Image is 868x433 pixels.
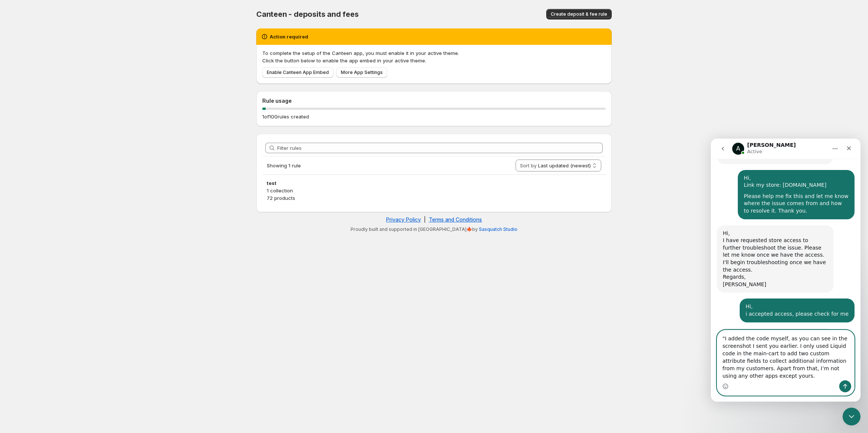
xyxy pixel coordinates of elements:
h2: Rule usage [262,97,606,105]
a: Terms and Conditions [429,216,482,223]
a: Privacy Policy [386,216,421,223]
a: Sasquatch Studio [479,226,517,232]
h2: Action required [270,33,308,40]
span: Canteen - deposits and fees [256,10,359,19]
p: 72 products [267,194,601,202]
span: | [424,216,426,223]
span: More App Settings [341,69,383,75]
span: Create deposit & fee rule [551,11,607,17]
span: Enable Canteen App Embed [267,69,329,75]
p: Click the button below to enable the app embed in your active theme. [262,57,606,64]
p: 1 of 100 rules created [262,113,309,120]
a: Enable Canteen App Embed [262,67,333,78]
iframe: Intercom live chat [843,408,861,426]
a: More App Settings [336,67,387,78]
p: 1 collection [267,187,601,194]
h3: test [267,179,601,187]
input: Filter rules [277,143,603,153]
p: Proudly built and supported in [GEOGRAPHIC_DATA]🍁by [260,226,608,232]
iframe: Intercom live chat [711,139,861,402]
span: Showing 1 rule [267,163,301,168]
p: To complete the setup of the Canteen app, you must enable it in your active theme. [262,49,606,57]
button: Create deposit & fee rule [546,9,612,19]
